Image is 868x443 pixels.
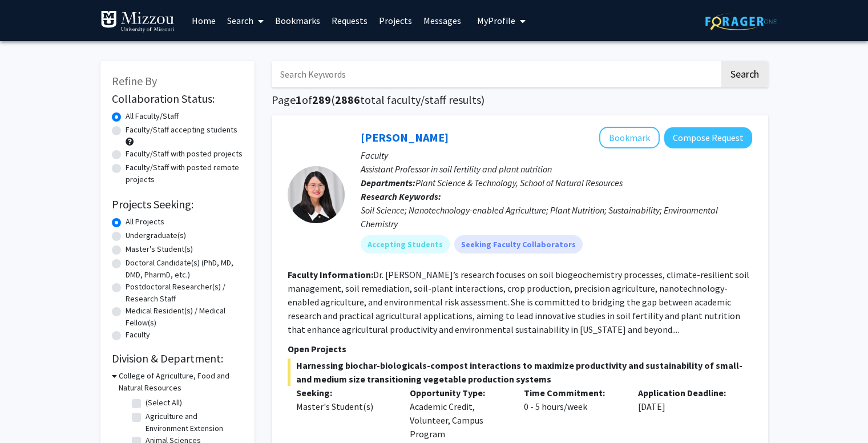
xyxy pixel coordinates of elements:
[454,235,583,253] mat-chip: Seeking Faculty Collaborators
[9,392,49,434] iframe: Chat
[664,127,752,148] button: Compose Request to Xiaoping Xin
[288,269,749,335] fg-read-more: Dr. [PERSON_NAME]’s research focuses on soil biogeochemistry processes, climate-resilient soil ma...
[629,386,744,441] div: [DATE]
[126,243,193,255] label: Master's Student(s)
[146,410,240,434] label: Agriculture and Environment Extension
[415,177,623,188] span: Plant Science & Technology, School of Natural Resources
[361,162,752,176] p: Assistant Professor in soil fertility and plant nutrition
[112,352,243,365] h2: Division & Department:
[126,305,243,329] label: Medical Resident(s) / Medical Fellow(s)
[126,329,150,341] label: Faculty
[599,127,660,148] button: Add Xiaoping Xin to Bookmarks
[126,124,237,136] label: Faculty/Staff accepting students
[296,386,393,400] p: Seeking:
[477,15,515,26] span: My Profile
[335,92,360,107] span: 2886
[100,10,175,33] img: University of Missouri Logo
[112,92,243,106] h2: Collaboration Status:
[126,281,243,305] label: Postdoctoral Researcher(s) / Research Staff
[515,386,629,441] div: 0 - 5 hours/week
[126,110,179,122] label: All Faculty/Staff
[373,1,418,41] a: Projects
[410,386,507,400] p: Opportunity Type:
[146,397,182,409] label: (Select All)
[288,269,373,280] b: Faculty Information:
[361,148,752,162] p: Faculty
[296,92,302,107] span: 1
[272,93,768,107] h1: Page of ( total faculty/staff results)
[126,162,243,186] label: Faculty/Staff with posted remote projects
[361,130,449,144] a: [PERSON_NAME]
[112,198,243,211] h2: Projects Seeking:
[418,1,467,41] a: Messages
[119,370,243,394] h3: College of Agriculture, Food and Natural Resources
[186,1,221,41] a: Home
[269,1,326,41] a: Bookmarks
[312,92,331,107] span: 289
[126,148,243,160] label: Faculty/Staff with posted projects
[126,216,164,228] label: All Projects
[361,203,752,231] div: Soil Science; Nanotechnology-enabled Agriculture; Plant Nutrition; Sustainability; Environmental ...
[524,386,621,400] p: Time Commitment:
[126,229,186,241] label: Undergraduate(s)
[272,61,720,87] input: Search Keywords
[721,61,768,87] button: Search
[361,177,415,188] b: Departments:
[288,359,752,386] span: Harnessing biochar-biologicals-compost interactions to maximize productivity and sustainability o...
[705,13,777,30] img: ForagerOne Logo
[296,400,393,413] div: Master's Student(s)
[112,74,157,88] span: Refine By
[361,191,441,202] b: Research Keywords:
[326,1,373,41] a: Requests
[361,235,450,253] mat-chip: Accepting Students
[126,257,243,281] label: Doctoral Candidate(s) (PhD, MD, DMD, PharmD, etc.)
[288,342,752,356] p: Open Projects
[638,386,735,400] p: Application Deadline:
[401,386,515,441] div: Academic Credit, Volunteer, Campus Program
[221,1,269,41] a: Search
